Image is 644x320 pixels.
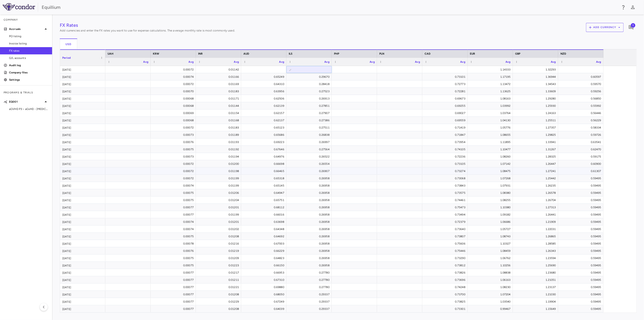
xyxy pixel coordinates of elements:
[245,138,284,146] div: 0.69223
[245,182,284,189] div: 0.65145
[155,160,194,167] div: 0.00072
[472,80,511,88] div: 1.13472
[472,88,511,95] div: 1.13625
[517,262,556,269] div: 1.25690
[472,218,511,225] div: 1.06686
[291,131,329,138] div: 0.26838
[60,124,105,131] div: [DATE]
[291,269,329,276] div: 0.27780
[472,211,511,218] div: 1.09182
[472,196,511,204] div: 1.08255
[60,291,105,298] div: [DATE]
[562,196,601,204] div: 0.59495
[562,131,601,138] div: 0.59726
[291,225,329,233] div: 0.26958
[200,218,239,225] div: 0.01201
[291,153,329,160] div: 0.26522
[426,182,465,189] div: 0.73843
[562,247,601,255] div: 0.59495
[562,255,601,262] div: 0.59495
[60,167,105,175] div: [DATE]
[155,88,194,95] div: 0.00070
[631,23,635,28] span: 1
[426,73,465,80] div: 0.73101
[60,146,105,153] div: [DATE]
[9,100,43,104] p: EQ001
[9,63,48,67] p: Audit log
[562,88,601,95] div: 0.59256
[472,262,511,269] div: 1.10256
[291,138,329,146] div: 0.26997
[506,60,511,63] span: Avg
[596,60,601,63] span: Avg
[60,160,105,167] div: [DATE]
[291,73,329,80] div: 0.29670
[155,102,194,109] div: 0.00068
[291,124,329,131] div: 0.27511
[291,102,329,109] div: 0.27851
[200,146,239,153] div: 0.01192
[627,24,635,31] button: Add comment
[517,124,556,131] div: 1.27357
[155,233,194,240] div: 0.00075
[291,240,329,247] div: 0.26958
[245,80,284,88] div: 0.64310
[60,276,105,283] div: [DATE]
[155,225,194,233] div: 0.00074
[200,247,239,255] div: 0.01219
[155,153,194,160] div: 0.00073
[200,175,239,182] div: 0.01199
[200,167,239,175] div: 0.01198
[245,211,284,218] div: 0.66016
[426,233,465,240] div: 0.73807
[245,262,284,269] div: 0.66150
[562,182,601,189] div: 0.59495
[243,52,249,55] span: AUD
[562,204,601,211] div: 0.59495
[426,211,465,218] div: 0.73494
[155,73,194,80] div: 0.00074
[245,146,284,153] div: 0.67646
[200,131,239,138] div: 0.01189
[426,167,465,175] div: 0.73274
[245,88,284,95] div: 0.63956
[291,80,329,88] div: 0.28418
[291,182,329,189] div: 0.26958
[155,95,194,102] div: 0.00068
[60,153,105,160] div: [DATE]
[562,117,601,124] div: 0.56229
[60,269,105,276] div: [DATE]
[200,211,239,218] div: 0.01199
[472,131,511,138] div: 1.08655
[472,124,511,131] div: 1.05776
[472,160,511,167] div: 1.07142
[472,146,511,153] div: 1.10477
[155,247,194,255] div: 0.00076
[586,23,624,32] button: Add currency
[426,204,465,211] div: 0.75473
[245,109,284,117] div: 0.62157
[42,4,618,11] div: Equillium
[60,204,105,211] div: [DATE]
[245,167,284,175] div: 0.66465
[60,233,105,240] div: [DATE]
[245,95,284,102] div: 0.62506
[289,52,292,55] span: ILS
[472,117,511,124] div: 1.04130
[200,109,239,117] div: 0.01154
[245,131,284,138] div: 0.65686
[628,25,634,30] svg: Add comment
[245,175,284,182] div: 0.65318
[291,189,329,196] div: 0.26958
[200,240,239,247] div: 0.01216
[60,138,105,145] div: [DATE]
[60,22,235,29] h4: FX Rates
[200,138,239,146] div: 0.01193
[60,284,105,291] div: [DATE]
[460,60,465,63] span: Avg
[517,95,556,102] div: 1.29280
[472,233,511,240] div: 1.08743
[60,80,105,87] div: [DATE]
[517,233,556,240] div: 1.26865
[291,167,329,175] div: 0.26907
